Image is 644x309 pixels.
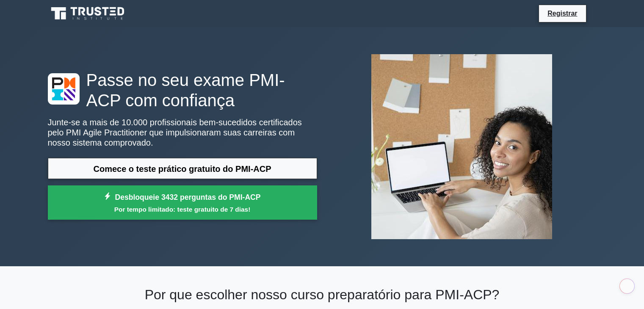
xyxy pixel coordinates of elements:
a: Desbloqueie 3432 perguntas do PMI-ACPPor tempo limitado: teste gratuito de 7 dias! [48,185,317,220]
font: Por tempo limitado: teste gratuito de 7 dias! [114,206,251,213]
font: Por que escolher nosso curso preparatório para PMI-ACP? [145,287,500,302]
font: Passe no seu exame PMI-ACP com confiança [86,71,285,110]
font: Comece o teste prático gratuito do PMI-ACP [93,164,271,174]
font: Registrar [547,10,577,17]
font: Desbloqueie 3432 perguntas do PMI-ACP [115,193,260,201]
font: Junte-se a mais de 10.000 profissionais bem-sucedidos certificados pelo PMI Agile Practitioner qu... [48,118,302,147]
a: Comece o teste prático gratuito do PMI-ACP [48,158,317,179]
a: Registrar [542,8,582,19]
